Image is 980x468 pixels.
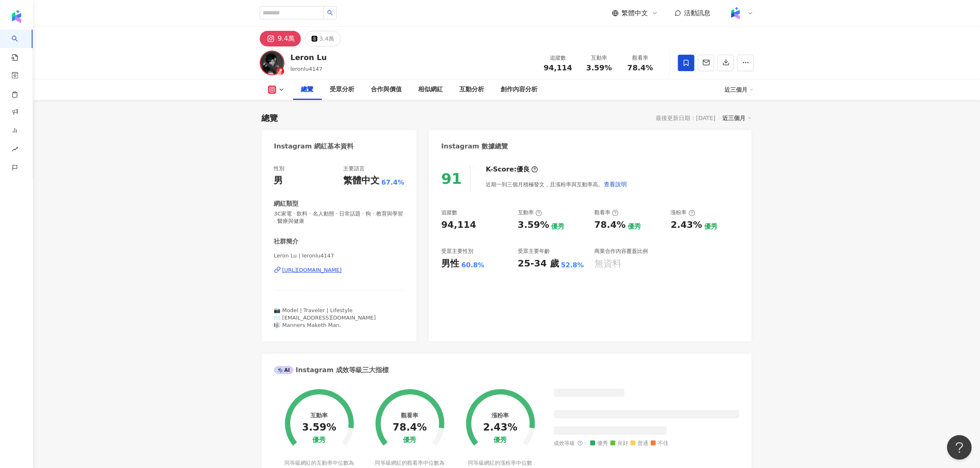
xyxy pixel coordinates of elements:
span: leronlu4147 [291,66,323,72]
span: 67.4% [382,178,405,187]
span: 繁體中文 [622,9,648,18]
span: search [327,10,333,16]
span: rise [12,141,18,160]
div: 3.59% [518,219,549,232]
div: 追蹤數 [441,209,457,216]
div: 合作與價值 [371,85,402,95]
div: [URL][DOMAIN_NAME] [282,266,342,274]
img: Kolr%20app%20icon%20%281%29.png [728,5,743,21]
div: 受眾分析 [330,85,355,95]
div: 3.4萬 [319,33,334,44]
div: 近三個月 [725,83,754,96]
div: 優秀 [551,222,564,231]
span: 78.4% [627,64,653,72]
div: 9.4萬 [278,33,295,44]
div: 男 [274,174,283,187]
div: 觀看率 [401,412,418,419]
div: 60.8% [461,261,484,270]
a: [URL][DOMAIN_NAME] [274,266,405,274]
div: 52.8% [561,261,584,270]
div: 25-34 歲 [518,257,559,270]
span: 良好 [610,440,629,447]
div: Instagram 數據總覽 [441,142,508,151]
div: 優秀 [493,436,507,444]
img: KOL Avatar [260,51,284,75]
div: 男性 [441,257,459,270]
div: 相似網紅 [419,85,443,95]
div: 成效等級 ： [554,440,739,447]
div: 漲粉率 [491,412,509,419]
span: 📷 Model | Traveler | Lifestyle ✉️ [EMAIL_ADDRESS][DOMAIN_NAME] 🎼 Manners Maketh Man. [274,307,376,328]
div: 優秀 [312,436,326,444]
div: 觀看率 [625,54,656,62]
div: 互動率 [518,209,542,216]
div: Instagram 成效等級三大指標 [274,366,389,375]
div: K-Score : [486,165,538,174]
span: 活動訊息 [684,9,711,17]
div: 優秀 [403,436,416,444]
div: 互動率 [310,412,328,419]
div: 2.43% [671,219,702,232]
div: 漲粉率 [671,209,695,216]
div: 觀看率 [594,209,619,216]
div: 無資料 [594,257,622,270]
div: 最後更新日期：[DATE] [656,115,715,121]
iframe: Help Scout Beacon - Open [947,435,972,460]
div: Instagram 網紅基本資料 [274,142,354,151]
div: 互動分析 [460,85,484,95]
span: Leron Lu | leronlu4147 [274,252,405,259]
div: 商業合作內容覆蓋比例 [594,248,648,255]
span: 不佳 [651,440,669,447]
div: 繁體中文 [343,174,379,187]
div: 3.59% [302,422,336,433]
div: 94,114 [441,219,476,232]
button: 9.4萬 [260,31,301,46]
div: 互動率 [584,54,615,62]
div: 總覽 [262,112,278,124]
div: 網紅類型 [274,199,299,208]
div: 受眾主要年齡 [518,248,550,255]
div: 78.4% [393,422,427,433]
div: 2.43% [483,422,517,433]
button: 查看說明 [603,176,627,192]
div: 社群簡介 [274,237,299,246]
span: 3C家電 · 飲料 · 名人動態 · 日常話題 · 狗 · 教育與學習 · 醫療與健康 [274,210,405,225]
div: 近期一到三個月積極發文，且漲粉率與互動率高。 [486,176,627,192]
div: 受眾主要性別 [441,248,473,255]
div: 追蹤數 [542,54,574,62]
span: 查看說明 [604,181,627,188]
button: 3.4萬 [305,31,341,46]
div: AI [274,366,294,374]
span: 94,114 [544,63,572,72]
span: 普通 [631,440,649,447]
div: 78.4% [594,219,626,232]
div: 創作內容分析 [501,85,538,95]
div: 性別 [274,165,285,172]
div: 近三個月 [723,113,752,123]
div: 優秀 [704,222,717,231]
div: 總覽 [301,85,314,95]
img: logo icon [10,10,23,23]
div: Leron Lu [291,52,327,63]
a: search [12,30,28,62]
span: 3.59% [586,64,612,72]
div: 優良 [517,165,530,174]
div: 優秀 [628,222,641,231]
span: 優秀 [590,440,608,447]
div: 91 [441,170,462,187]
div: 主要語言 [343,165,365,172]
